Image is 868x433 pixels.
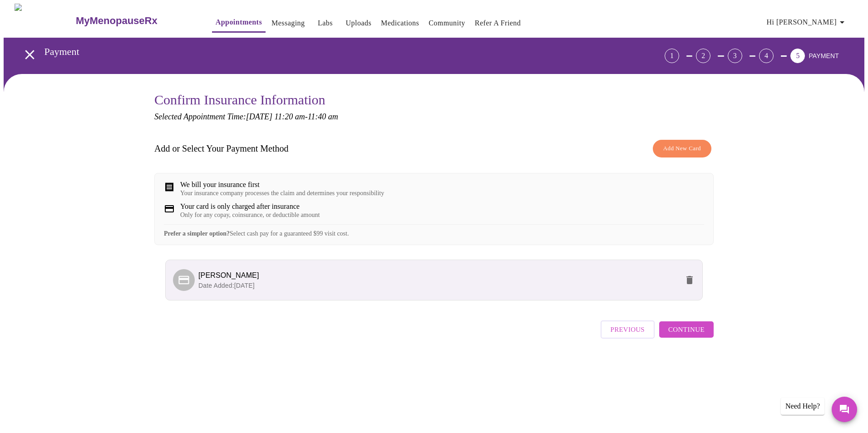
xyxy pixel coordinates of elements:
button: open drawer [16,41,43,68]
button: Labs [311,14,340,32]
span: Continue [668,324,705,335]
button: Appointments [212,13,266,33]
h3: MyMenopauseRx [76,15,158,27]
div: Select cash pay for a guaranteed $99 visit cost. [164,224,704,237]
div: We bill your insurance first [180,181,384,189]
div: 5 [790,49,805,63]
strong: Prefer a simpler option? [164,230,230,237]
h3: Add or Select Your Payment Method [154,143,289,154]
a: Refer a Friend [475,17,521,30]
a: Messaging [271,17,305,30]
h3: Payment [44,46,614,58]
a: Community [429,17,465,30]
div: Your card is only charged after insurance [180,202,320,211]
button: Add New Card [653,140,711,157]
span: [PERSON_NAME] [198,271,259,279]
button: Medications [377,14,423,32]
a: Uploads [346,17,372,30]
button: Community [425,14,469,32]
div: Only for any copay, coinsurance, or deductible amount [180,212,320,219]
a: Appointments [216,16,262,29]
button: Uploads [342,14,375,32]
div: 1 [665,49,679,63]
div: Need Help? [781,398,824,415]
h3: Confirm Insurance Information [154,92,714,108]
div: 2 [696,49,710,63]
span: Hi [PERSON_NAME] [767,16,848,29]
span: Previous [611,324,645,335]
span: PAYMENT [809,52,839,59]
div: 3 [728,49,742,63]
span: Date Added: [DATE] [198,282,255,289]
button: Messages [832,397,857,422]
button: Refer a Friend [471,14,525,32]
a: Medications [381,17,419,30]
button: Messaging [268,14,308,32]
div: 4 [759,49,774,63]
button: Hi [PERSON_NAME] [763,13,851,31]
button: delete [679,269,700,291]
a: MyMenopauseRx [74,5,193,37]
button: Previous [601,320,655,339]
em: Selected Appointment Time: [DATE] 11:20 am - 11:40 am [154,112,338,121]
img: MyMenopauseRx Logo [15,4,74,38]
a: Labs [318,17,333,30]
button: Continue [659,321,714,338]
span: Add New Card [663,143,701,154]
div: Your insurance company processes the claim and determines your responsibility [180,190,384,197]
